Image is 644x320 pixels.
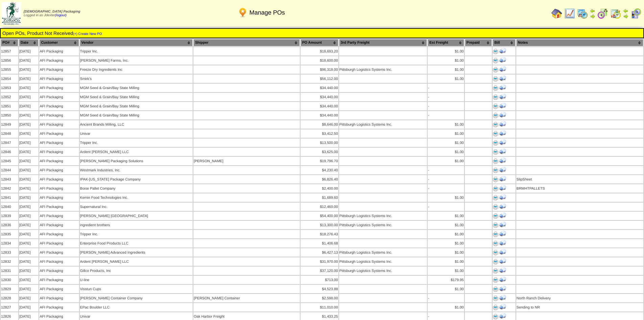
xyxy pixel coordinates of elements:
th: Prepaid [465,39,492,46]
td: 12839 [1,212,18,220]
div: $13,300.00 [301,223,338,227]
img: Print Receiving Document [499,75,506,82]
div: $1.00 [428,287,464,291]
img: Print Receiving Document [499,212,506,219]
td: Pittsburgh Logistics Systems Inc. [339,65,427,74]
td: 12835 [1,230,18,238]
td: 12846 [1,148,18,156]
th: Est Freight [428,39,464,46]
div: $34,440.00 [301,104,338,108]
td: - [428,202,464,211]
td: [DATE] [19,129,39,138]
div: $3,412.50 [301,132,338,136]
td: - [428,111,464,120]
td: MGM Seed & Grain/Bay State Milling [80,84,193,92]
td: - [428,93,464,101]
td: [DATE] [19,157,39,165]
td: AFI Packaging [39,230,79,238]
div: $31,970.00 [301,260,338,264]
div: $179.95 [428,278,464,282]
td: Pittsburgh Logistics Systems Inc. [339,221,427,229]
td: MGM Seed & Grain/Bay State Milling [80,102,193,110]
div: $13,500.00 [301,141,338,145]
td: 12854 [1,74,18,83]
img: Print [493,259,498,264]
td: SlipSheet [516,175,643,184]
img: Print Receiving Document [499,121,506,127]
td: Pittsburgh Logistics Systems Inc. [339,257,427,266]
td: 12834 [1,239,18,248]
div: $54,400.00 [301,214,338,218]
td: [DATE] [19,74,39,83]
td: 12840 [1,202,18,211]
img: Print Receiving Document [499,267,506,274]
img: Print Receiving Document [499,221,506,228]
td: - [428,175,464,184]
th: 3rd Party Freight [339,39,427,46]
div: $11,010.00 [301,305,338,310]
span: Logged in as Jdexter [24,10,80,17]
td: [DATE] [19,276,39,284]
td: - [428,166,464,174]
th: Date [19,39,39,46]
td: 12857 [1,47,18,56]
td: [DATE] [19,65,39,74]
img: Print Receiving Document [499,93,506,100]
td: 12856 [1,56,18,65]
img: arrowright.gif [590,14,595,19]
img: Print Receiving Document [499,276,506,283]
img: Print Receiving Document [499,84,506,91]
td: 12828 [1,294,18,302]
td: 12827 [1,303,18,312]
td: Tripper Inc. [80,138,193,147]
td: 12832 [1,257,18,266]
td: Tripper Inc. [80,47,193,56]
td: [PERSON_NAME] Packaging Solutions [80,157,193,165]
img: Print [493,58,498,63]
div: $713.00 [301,278,338,282]
img: home.gif [551,8,562,19]
a: (+) Create New PO [73,32,102,36]
div: $2,598.00 [301,296,338,300]
img: Print [493,296,498,301]
div: $37,120.00 [301,269,338,273]
td: [PERSON_NAME] Farms, Inc. [80,56,193,65]
img: Print [493,158,498,164]
div: $1.00 [428,223,464,227]
div: $34,440.00 [301,113,338,118]
td: ingredient brothers [80,221,193,229]
td: 12841 [1,193,18,202]
img: Print [493,131,498,136]
td: Ardent [PERSON_NAME] LLC [80,148,193,156]
td: AFI Packaging [39,285,79,293]
td: 12833 [1,248,18,257]
td: 12830 [1,276,18,284]
img: po.png [237,7,248,18]
td: Pittsburgh Logistics Systems Inc. [339,266,427,275]
td: Ancient Brands Milling, LLC [80,120,193,129]
td: [PERSON_NAME] [GEOGRAPHIC_DATA] [80,212,193,220]
img: Print [493,241,498,246]
td: Open POs, Product Not Received [2,30,642,36]
img: Print Receiving Document [499,194,506,200]
td: [PERSON_NAME] Advanced Ingredients [80,248,193,257]
td: 12829 [1,285,18,293]
img: Print Receiving Document [499,148,506,155]
div: $96,318.00 [301,68,338,72]
td: AFI Packaging [39,184,79,193]
th: Notes [516,39,643,46]
th: Customer [39,39,79,46]
td: AFI Packaging [39,193,79,202]
td: EPac Boulder LLC [80,303,193,312]
td: AFI Packaging [39,175,79,184]
td: AFI Packaging [39,93,79,101]
img: Print Receiving Document [499,175,506,182]
th: Shipper [193,39,300,46]
img: Print Receiving Document [499,47,506,54]
img: calendarcustomer.gif [630,8,641,19]
img: Print Receiving Document [499,313,506,319]
td: AFI Packaging [39,239,79,248]
td: 12843 [1,175,18,184]
div: $4,230.40 [301,168,338,172]
td: MGM Seed & Grain/Bay State Milling [80,93,193,101]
